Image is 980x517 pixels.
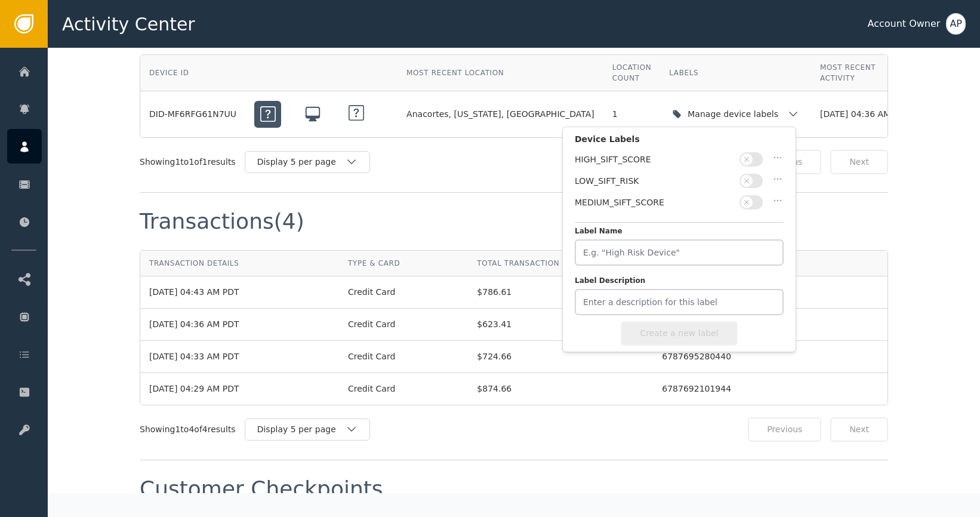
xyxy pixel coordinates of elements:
[140,478,383,500] div: Customer Checkpoints
[575,239,784,266] input: E.g. "High Risk Device"
[477,318,644,331] span: $623.41
[477,286,644,298] span: $786.61
[669,102,802,127] button: Manage device labels
[575,153,734,166] div: HIGH_SIFT_SCORE
[149,350,330,363] div: [DATE] 04:33 AM PDT
[149,286,330,298] div: [DATE] 04:43 AM PDT
[603,55,660,91] th: Location Count
[811,55,919,91] th: Most Recent Activity
[660,55,811,91] th: Labels
[257,156,346,168] div: Display 5 per page
[245,418,370,441] button: Display 5 per page
[140,423,236,436] div: Showing 1 to 4 of 4 results
[477,383,644,395] span: $874.66
[140,55,245,91] th: Device ID
[62,11,195,38] span: Activity Center
[149,108,236,121] div: DID-MF6RFG61N7UU
[477,350,644,363] span: $724.66
[339,251,468,276] th: Type & Card
[348,318,459,331] div: Credit Card
[575,175,734,187] div: LOW_SIFT_RISK
[468,251,653,276] th: Total Transaction
[149,318,330,331] div: [DATE] 04:36 AM PDT
[688,108,781,121] div: Manage device labels
[140,251,339,276] th: Transaction Details
[575,133,784,152] div: Device Labels
[140,211,304,232] div: Transactions (4)
[575,289,784,315] input: Enter a description for this label
[662,383,879,395] div: 6787692101944
[575,275,784,289] label: Label Description
[820,108,910,121] div: [DATE] 04:36 AM PDT
[397,55,603,91] th: Most Recent Location
[575,196,734,209] div: MEDIUM_SIFT_SCORE
[946,13,966,35] button: AP
[257,423,346,436] div: Display 5 per page
[348,383,459,395] div: Credit Card
[612,108,651,121] div: 1
[662,350,879,363] div: 6787695280440
[140,156,236,168] div: Showing 1 to 1 of 1 results
[406,108,594,121] span: Anacortes, [US_STATE], [GEOGRAPHIC_DATA]
[575,226,784,239] label: Label Name
[348,286,459,298] div: Credit Card
[149,383,330,395] div: [DATE] 04:29 AM PDT
[245,151,370,173] button: Display 5 per page
[867,17,940,31] div: Account Owner
[348,350,459,363] div: Credit Card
